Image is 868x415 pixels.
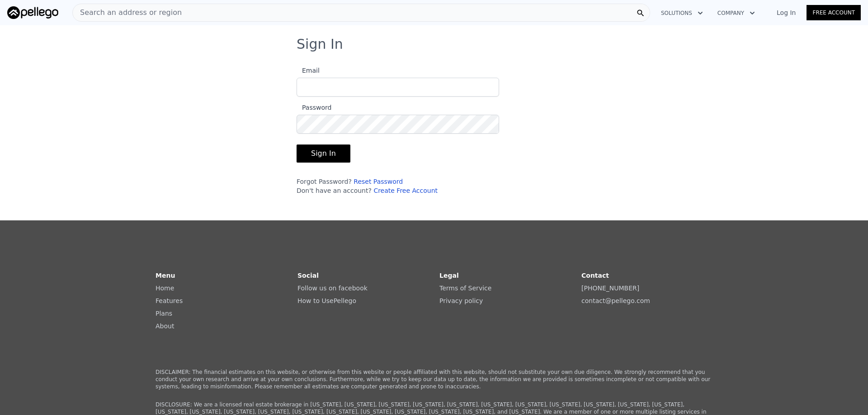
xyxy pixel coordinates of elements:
p: DISCLAIMER: The financial estimates on this website, or otherwise from this website or people aff... [156,368,712,390]
div: Forgot Password? Don't have an account? [297,177,499,195]
span: Password [297,104,331,111]
a: Privacy policy [439,297,483,304]
a: Home [156,284,174,292]
button: Solutions [654,5,710,21]
strong: Legal [439,272,459,279]
a: [PHONE_NUMBER] [581,284,639,292]
span: Search an address or region [73,7,182,18]
a: Create Free Account [373,187,438,194]
input: Email [297,78,499,97]
strong: Contact [581,272,609,279]
a: Features [156,297,183,304]
a: Log In [766,8,807,17]
a: contact@pellego.com [581,297,650,304]
button: Company [710,5,762,21]
button: Sign In [297,145,350,163]
strong: Social [297,272,319,279]
a: How to UsePellego [297,297,356,304]
h3: Sign In [297,36,571,52]
strong: Menu [156,272,175,279]
img: Pellego [7,6,58,19]
input: Password [297,115,499,134]
span: Email [297,67,320,74]
a: Reset Password [354,178,403,185]
a: Terms of Service [439,284,491,292]
a: About [156,322,174,330]
a: Plans [156,310,172,317]
a: Free Account [807,5,861,20]
a: Follow us on facebook [297,284,368,292]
